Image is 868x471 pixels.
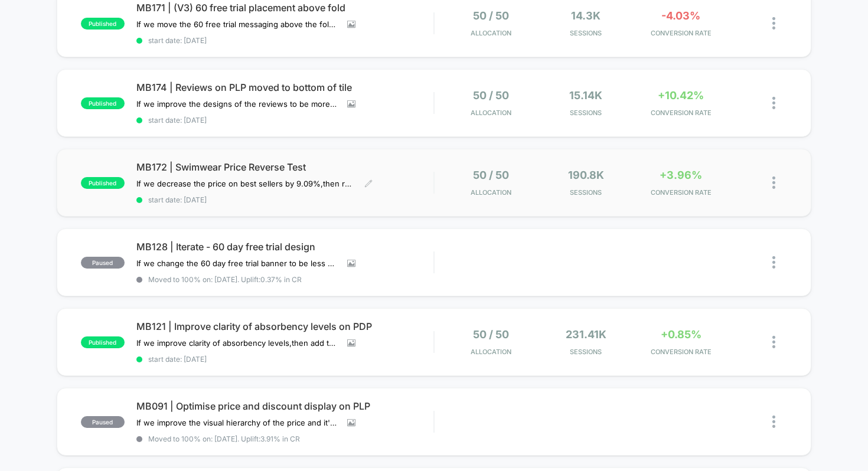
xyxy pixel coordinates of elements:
span: CONVERSION RATE [637,109,726,117]
span: Allocation [471,29,511,37]
span: 190.8k [568,169,604,181]
span: 50 / 50 [473,328,509,341]
span: Allocation [471,348,511,356]
span: published [81,336,125,348]
span: published [81,177,125,189]
span: If we move the 60 free trial messaging above the fold for mobile,then conversions will increase,b... [136,19,338,29]
span: If we improve clarity of absorbency levels,then add to carts & CR will increase,because users are... [136,338,338,348]
span: 231.41k [566,328,606,341]
span: published [81,18,125,30]
span: Moved to 100% on: [DATE] . Uplift: 0.37% in CR [148,275,302,284]
span: MB128 | Iterate - 60 day free trial design [136,241,434,253]
span: start date: [DATE] [136,36,434,45]
span: CONVERSION RATE [637,348,726,356]
img: close [772,256,775,269]
span: -4.03% [661,9,700,22]
span: CONVERSION RATE [637,29,726,37]
span: 50 / 50 [473,89,509,102]
span: published [81,97,125,109]
span: Moved to 100% on: [DATE] . Uplift: 3.91% in CR [148,434,300,443]
span: MB121 | Improve clarity of absorbency levels on PDP [136,320,434,332]
span: paused [81,257,125,269]
span: MB171 | (V3) 60 free trial placement above fold [136,2,434,14]
span: 50 / 50 [473,169,509,181]
span: Sessions [541,109,631,117]
img: close [772,176,775,189]
span: +10.42% [658,89,704,102]
span: 50 / 50 [473,9,509,22]
span: start date: [DATE] [136,195,434,204]
span: 14.3k [571,9,601,22]
span: 15.14k [569,89,602,102]
span: MB091 | Optimise price and discount display on PLP [136,400,434,412]
span: start date: [DATE] [136,116,434,125]
span: If we improve the designs of the reviews to be more visible and credible,then conversions will in... [136,99,338,109]
span: +3.96% [660,169,702,181]
img: close [772,336,775,348]
span: Sessions [541,188,631,197]
span: Sessions [541,348,631,356]
span: Allocation [471,188,511,197]
span: Allocation [471,109,511,117]
img: close [772,416,775,428]
span: If we change the 60 day free trial banner to be less distracting from the primary CTA,then conver... [136,259,338,268]
span: Sessions [541,29,631,37]
span: If we improve the visual hierarchy of the price and it's related promotion then PDV and CR will i... [136,418,338,427]
span: +0.85% [661,328,701,341]
span: CONVERSION RATE [637,188,726,197]
span: MB172 | Swimwear Price Reverse Test [136,161,434,173]
span: paused [81,416,125,428]
span: MB174 | Reviews on PLP moved to bottom of tile [136,81,434,93]
span: start date: [DATE] [136,355,434,364]
span: If we decrease the price on best sellers by 9.09%,then revenue will increase,because customers ar... [136,179,355,188]
img: close [772,97,775,109]
img: close [772,17,775,30]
